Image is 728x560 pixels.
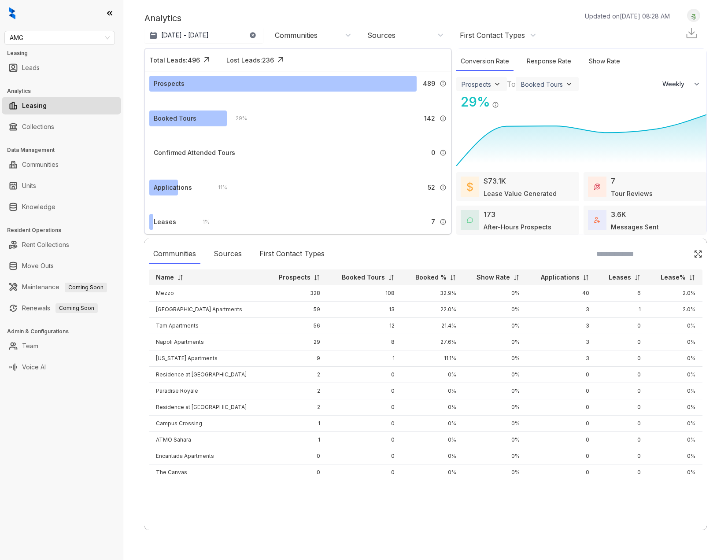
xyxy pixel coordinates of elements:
td: 0 [266,464,327,481]
td: 6 [596,285,648,302]
td: Residence at [GEOGRAPHIC_DATA] [149,367,266,383]
div: Messages Sent [611,222,659,232]
img: Info [440,184,447,191]
a: Voice AI [22,358,46,376]
td: 32.9% [402,285,463,302]
td: 0 [327,432,402,448]
div: Booked Tours [154,114,196,123]
td: 3 [527,318,596,334]
td: 108 [327,285,402,302]
img: sorting [388,274,395,281]
img: sorting [450,274,456,281]
a: RenewalsComing Soon [22,299,98,317]
td: The Canvas [149,464,266,481]
img: sorting [314,274,320,281]
td: 0 [596,416,648,432]
img: AfterHoursConversations [467,217,473,224]
td: 0% [648,399,702,416]
img: LeaseValue [467,181,473,192]
td: 0% [648,432,702,448]
img: TotalFum [594,217,600,223]
img: ViewFilterArrow [493,80,502,88]
span: 489 [423,79,435,88]
td: 0 [327,416,402,432]
p: Leases [609,273,631,282]
td: 0 [327,399,402,416]
p: Booked Tours [342,273,385,282]
td: 0 [527,432,596,448]
p: Show Rate [477,273,510,282]
img: Info [440,115,447,122]
td: 0% [648,383,702,399]
div: 173 [484,209,495,220]
td: 9 [266,350,327,367]
td: 0 [596,399,648,416]
td: ATMO Sahara [149,432,266,448]
td: 0% [463,334,527,350]
a: Move Outs [22,257,54,275]
td: 0 [327,383,402,399]
div: Sources [367,30,395,40]
div: Communities [275,30,318,40]
p: Booked % [415,273,447,282]
td: 1 [266,416,327,432]
td: 2.0% [648,285,702,302]
td: 0% [648,448,702,464]
img: Click Icon [499,93,512,107]
td: 0 [596,367,648,383]
p: Updated on [DATE] 08:28 AM [585,11,670,21]
td: 56 [266,318,327,334]
td: Tam Apartments [149,318,266,334]
li: Rent Collections [2,236,121,254]
td: 0% [463,432,527,448]
td: 29 [266,334,327,350]
button: [DATE] - [DATE] [144,27,263,43]
li: Maintenance [2,278,121,296]
td: 0 [327,464,402,481]
td: 0 [327,367,402,383]
li: Knowledge [2,198,121,216]
li: Team [2,337,121,355]
td: 0% [463,302,527,318]
td: 21.4% [402,318,463,334]
img: Info [440,80,447,87]
div: 1 % [194,217,210,227]
td: Residence at [GEOGRAPHIC_DATA] [149,399,266,416]
img: Info [440,149,447,156]
td: 22.0% [402,302,463,318]
div: Applications [154,183,192,192]
td: 2.0% [648,302,702,318]
div: Response Rate [522,52,576,71]
td: 1 [596,302,648,318]
td: 11.1% [402,350,463,367]
td: [US_STATE] Apartments [149,350,266,367]
img: sorting [689,274,695,281]
img: Click Icon [200,53,213,66]
span: Weekly [662,80,689,88]
img: ViewFilterArrow [565,80,573,88]
span: 142 [424,114,435,123]
div: 3.6K [611,209,626,220]
td: 0% [402,432,463,448]
td: 0 [596,350,648,367]
td: 0% [463,285,527,302]
img: sorting [177,274,184,281]
td: 0 [327,448,402,464]
li: Leads [2,59,121,77]
div: Leases [154,217,176,227]
img: sorting [634,274,641,281]
td: 0% [402,464,463,481]
div: Confirmed Attended Tours [154,148,235,158]
h3: Analytics [7,87,123,95]
td: [GEOGRAPHIC_DATA] Apartments [149,302,266,318]
td: Mezzo [149,285,266,302]
td: 27.6% [402,334,463,350]
h3: Leasing [7,49,123,57]
td: 0% [402,416,463,432]
div: 29 % [456,92,490,112]
div: After-Hours Prospects [484,222,551,232]
td: 0% [463,399,527,416]
div: To [507,79,516,89]
span: AMG [10,31,110,44]
li: Communities [2,156,121,173]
